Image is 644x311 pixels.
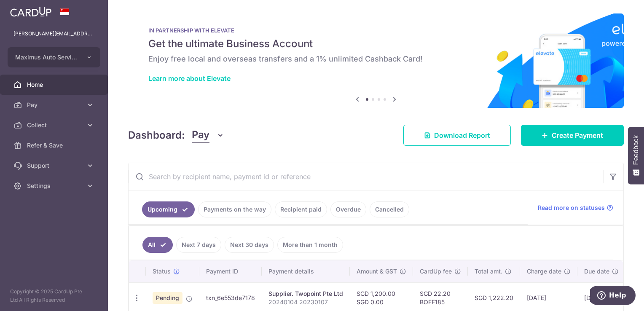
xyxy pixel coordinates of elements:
[148,54,604,64] h6: Enjoy free local and overseas transfers and a 1% unlimited Cashback Card!
[538,204,613,212] a: Read more on statuses
[148,37,604,51] h5: Get the ultimate Business Account
[357,267,397,276] span: Amount & GST
[15,53,78,62] span: Maximus Auto Services Pte Ltd
[192,127,224,143] button: Pay
[262,260,350,282] th: Payment details
[27,121,83,129] span: Collect
[275,201,327,217] a: Recipient paid
[584,267,609,276] span: Due date
[628,127,644,184] button: Feedback - Show survey
[153,267,171,276] span: Status
[27,161,83,170] span: Support
[403,125,511,146] a: Download Report
[27,80,83,89] span: Home
[10,7,51,17] img: CardUp
[128,13,624,108] img: Renovation banner
[27,182,83,190] span: Settings
[268,298,343,306] p: 20240104 20230107
[225,237,274,253] a: Next 30 days
[277,237,343,253] a: More than 1 month
[590,286,636,307] iframe: Opens a widget where you can find more information
[420,267,452,276] span: CardUp fee
[527,267,561,276] span: Charge date
[192,127,209,143] span: Pay
[148,74,231,83] a: Learn more about Elevate
[129,163,603,190] input: Search by recipient name, payment id or reference
[176,237,221,253] a: Next 7 days
[434,130,490,140] span: Download Report
[128,128,185,143] h4: Dashboard:
[330,201,366,217] a: Overdue
[199,260,262,282] th: Payment ID
[538,204,605,212] span: Read more on statuses
[268,290,343,298] div: Supplier. Twopoint Pte Ltd
[475,267,502,276] span: Total amt.
[632,135,640,165] span: Feedback
[142,201,195,217] a: Upcoming
[552,130,603,140] span: Create Payment
[142,237,173,253] a: All
[13,29,94,38] p: [PERSON_NAME][EMAIL_ADDRESS][DOMAIN_NAME]
[8,47,100,67] button: Maximus Auto Services Pte Ltd
[198,201,271,217] a: Payments on the way
[370,201,409,217] a: Cancelled
[27,101,83,109] span: Pay
[153,292,182,304] span: Pending
[27,141,83,150] span: Refer & Save
[521,125,624,146] a: Create Payment
[148,27,604,34] p: IN PARTNERSHIP WITH ELEVATE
